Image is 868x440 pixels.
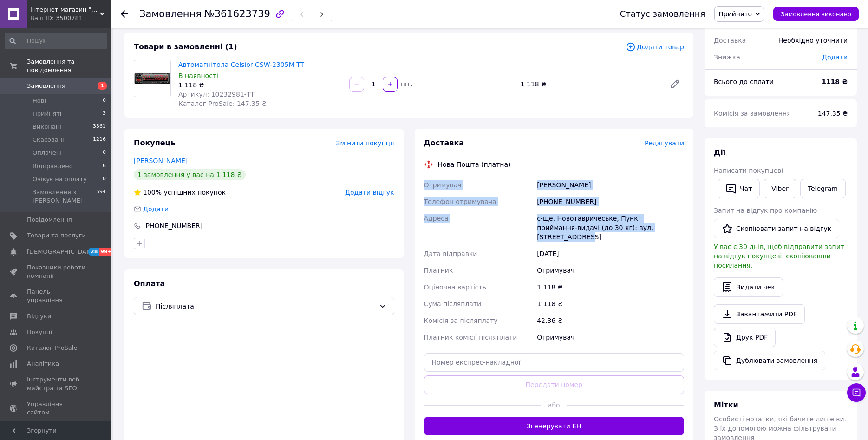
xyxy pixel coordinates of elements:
[143,205,169,213] span: Додати
[424,353,685,372] input: Номер експрес-накладної
[645,139,684,147] span: Редагувати
[535,296,686,312] div: 1 118 ₴
[96,188,106,205] span: 594
[714,148,725,157] span: Дії
[535,312,686,329] div: 42.36 ₴
[134,157,188,164] a: [PERSON_NAME]
[134,138,176,147] span: Покупець
[33,149,62,157] span: Оплачені
[99,248,114,256] span: 99+
[134,169,246,180] div: 1 замовлення у вас на 1 118 ₴
[535,262,686,279] div: Отримувач
[143,189,162,196] span: 100%
[27,344,77,352] span: Каталог ProSale
[714,167,783,174] span: Написати покупцеві
[93,123,106,131] span: 3361
[134,188,226,197] div: успішних покупок
[103,162,106,171] span: 6
[27,360,59,368] span: Аналітика
[800,179,846,198] a: Telegram
[714,304,805,324] a: Завантажити PDF
[424,138,464,147] span: Доставка
[27,375,86,392] span: Інструменти веб-майстра та SEO
[535,193,686,210] div: [PHONE_NUMBER]
[27,58,111,74] span: Замовлення та повідомлення
[33,188,96,205] span: Замовлення з [PERSON_NAME]
[178,80,342,90] div: 1 118 ₴
[27,231,86,240] span: Товари та послуги
[436,160,513,169] div: Нова Пошта (платна)
[714,53,740,61] span: Знижка
[336,139,394,147] span: Змінити покупця
[718,10,752,18] span: Прийнято
[30,6,100,14] span: Інтернет-магазин "Tik-tak"
[535,210,686,245] div: с-ще. Новотавричеське, Пункт приймання-видачі (до 30 кг): вул. [STREET_ADDRESS]
[818,110,848,117] span: 147.35 ₴
[626,42,684,52] span: Додати товар
[781,11,851,18] span: Замовлення виконано
[714,37,746,44] span: Доставка
[27,248,96,256] span: [DEMOGRAPHIC_DATA]
[134,279,165,288] span: Оплата
[714,351,825,370] button: Дублювати замовлення
[398,79,413,89] div: шт.
[134,72,170,85] img: Автомагнітола Celsior CSW-2305M TT
[714,401,738,409] span: Мітки
[424,334,517,341] span: Платник комісії післяплати
[424,215,449,222] span: Адреса
[822,78,848,85] b: 1118 ₴
[27,400,86,417] span: Управління сайтом
[666,75,684,93] a: Редагувати
[103,175,106,184] span: 0
[714,243,844,269] span: У вас є 30 днів, щоб відправити запит на відгук покупцеві, скопіювавши посилання.
[103,110,106,118] span: 3
[424,300,482,308] span: Сума післяплати
[714,219,839,238] button: Скопіювати запит на відгук
[424,250,477,257] span: Дата відправки
[345,189,394,196] span: Додати відгук
[5,33,107,49] input: Пошук
[27,263,86,280] span: Показники роботи компанії
[424,198,496,205] span: Телефон отримувача
[27,328,52,336] span: Покупці
[517,78,662,91] div: 1 118 ₴
[714,277,783,297] button: Видати чек
[88,248,99,256] span: 28
[535,177,686,193] div: [PERSON_NAME]
[424,283,486,291] span: Оціночна вартість
[424,181,462,189] span: Отримувач
[33,97,46,105] span: Нові
[424,417,685,435] button: Згенерувати ЕН
[424,267,453,274] span: Платник
[535,245,686,262] div: [DATE]
[535,329,686,346] div: Отримувач
[424,317,498,324] span: Комісія за післяплату
[535,279,686,296] div: 1 118 ₴
[33,175,87,184] span: Очікує на оплату
[178,72,218,79] span: В наявності
[178,91,255,98] span: Артикул: 10232981-TT
[121,9,128,19] div: Повернутися назад
[142,221,203,230] div: [PHONE_NUMBER]
[714,207,817,214] span: Запит на відгук про компанію
[847,383,866,402] button: Чат з покупцем
[33,136,64,144] span: Скасовані
[27,216,72,224] span: Повідомлення
[27,82,65,90] span: Замовлення
[620,9,705,19] div: Статус замовлення
[27,312,51,321] span: Відгуки
[204,8,270,20] span: №361623739
[27,288,86,304] span: Панель управління
[98,82,107,90] span: 1
[764,179,796,198] a: Viber
[33,123,61,131] span: Виконані
[103,97,106,105] span: 0
[103,149,106,157] span: 0
[178,61,304,68] a: Автомагнітола Celsior CSW-2305M TT
[30,14,111,22] div: Ваш ID: 3500781
[156,301,375,311] span: Післяплата
[134,42,237,51] span: Товари в замовленні (1)
[822,53,848,61] span: Додати
[139,8,202,20] span: Замовлення
[541,401,567,410] span: або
